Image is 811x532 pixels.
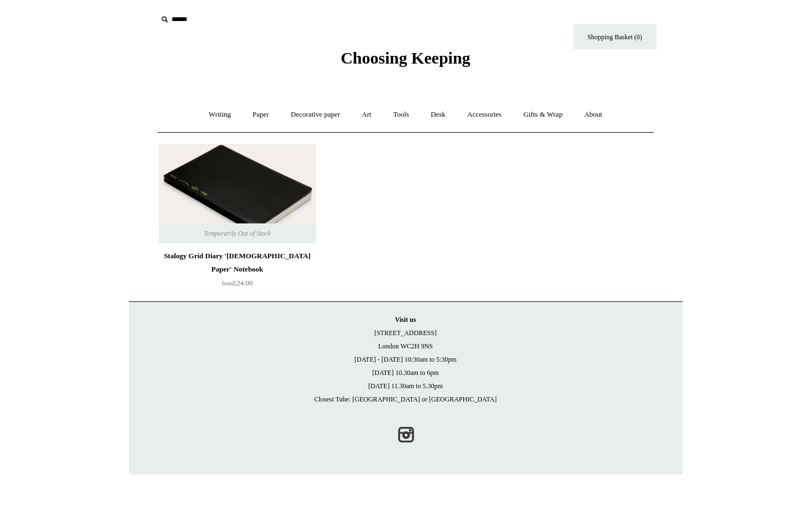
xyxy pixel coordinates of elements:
[394,423,418,447] a: Instagram
[513,100,572,129] a: Gifts & Wrap
[340,49,470,67] span: Choosing Keeping
[352,100,381,129] a: Art
[281,100,350,129] a: Decorative paper
[242,100,279,129] a: Paper
[574,24,657,49] a: Shopping Basket (0)
[140,313,671,406] p: [STREET_ADDRESS] London WC2H 9NS [DATE] - [DATE] 10:30am to 5:30pm [DATE] 10.30am to 6pm [DATE] 1...
[159,144,316,243] a: Stalogy Grid Diary 'Bible Paper' Notebook Stalogy Grid Diary 'Bible Paper' Notebook Temporarily O...
[340,58,470,65] a: Choosing Keeping
[222,280,233,286] span: from
[395,316,416,324] strong: Visit us
[457,100,512,129] a: Accessories
[383,100,419,129] a: Tools
[421,100,456,129] a: Desk
[222,279,253,287] span: £24.00
[159,249,316,295] a: Stalogy Grid Diary '[DEMOGRAPHIC_DATA] Paper' Notebook from£24.00
[162,249,313,276] div: Stalogy Grid Diary '[DEMOGRAPHIC_DATA] Paper' Notebook
[193,223,282,243] span: Temporarily Out of Stock
[159,144,316,243] img: Stalogy Grid Diary 'Bible Paper' Notebook
[574,100,612,129] a: About
[199,100,241,129] a: Writing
